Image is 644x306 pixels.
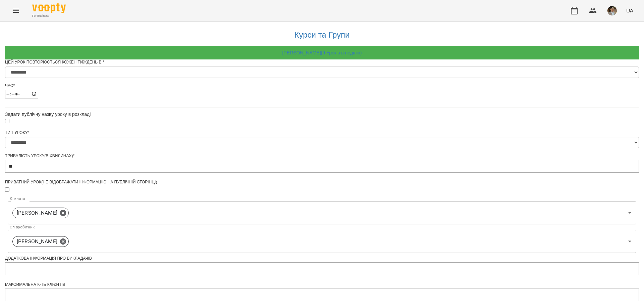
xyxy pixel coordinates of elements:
[624,4,636,17] button: UA
[5,111,639,118] div: Задати публічну назву уроку в розкладі
[17,237,57,246] p: [PERSON_NAME]
[32,3,66,13] img: Voopty Logo
[5,256,639,261] div: Додаткова інформація про викладачів
[626,7,633,14] span: UA
[8,201,636,224] div: [PERSON_NAME]
[32,14,66,18] span: For Business
[12,208,69,218] div: [PERSON_NAME]
[5,83,639,89] div: Час
[5,59,639,65] div: Цей урок повторюється кожен тиждень в:
[8,31,636,39] h3: Курси та Групи
[607,6,617,15] img: 7c88ea500635afcc637caa65feac9b0a.jpg
[17,209,57,217] p: [PERSON_NAME]
[282,50,362,55] a: [PERSON_NAME] ( 9 Уроків в неділю )
[12,236,69,247] div: [PERSON_NAME]
[5,179,639,185] div: Приватний урок(не відображати інформацію на публічній сторінці)
[5,153,639,159] div: Тривалість уроку(в хвилинах)
[5,130,639,136] div: Тип Уроку
[8,230,636,253] div: [PERSON_NAME]
[8,3,24,19] button: Menu
[5,282,639,288] div: Максимальна к-ть клієнтів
